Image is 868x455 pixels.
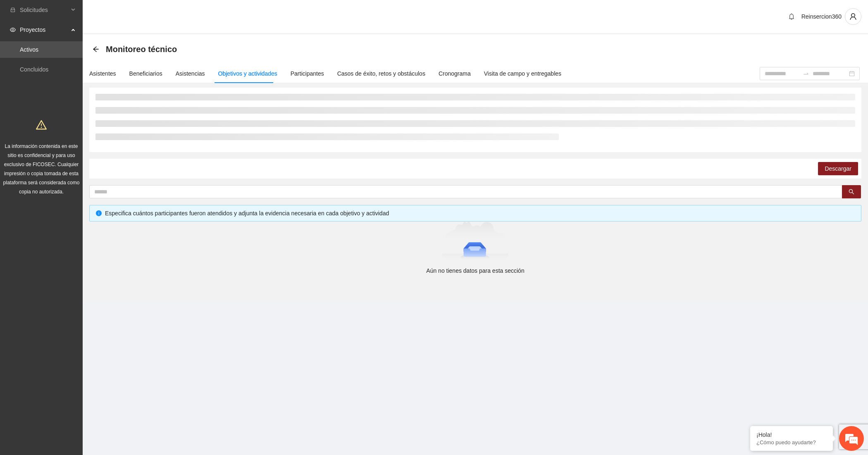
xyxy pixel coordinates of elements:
span: Descargar [825,164,851,173]
a: Activos [20,46,38,53]
div: Casos de éxito, retos y obstáculos [337,69,425,78]
textarea: Escriba su mensaje y pulse “Intro” [4,226,157,255]
span: Solicitudes [20,2,69,18]
span: Estamos en línea. [48,110,114,194]
span: user [845,13,861,20]
div: Asistencias [176,69,205,78]
span: inbox [10,7,16,13]
img: Aún no tienes datos para esta sección [442,222,509,263]
div: Especifica cuántos participantes fueron atendidos y adjunta la evidencia necesaria en cada objeti... [105,209,855,218]
div: Chatee con nosotros ahora [43,42,139,53]
span: La información contenida en este sitio es confidencial y para uso exclusivo de FICOSEC. Cualquier... [3,143,80,195]
span: search [849,189,854,195]
a: Concluidos [20,66,48,73]
span: eye [10,27,16,33]
button: bell [785,10,798,23]
span: warning [36,119,47,130]
button: search [842,185,861,198]
span: info-circle [96,210,102,216]
span: Reinsercion360 [801,13,842,20]
span: to [803,70,809,77]
div: Back [93,46,99,53]
div: Aún no tienes datos para esta sección [93,266,858,275]
div: Objetivos y actividades [218,69,277,78]
span: arrow-left [93,46,99,52]
div: Minimizar ventana de chat en vivo [136,4,155,24]
div: Beneficiarios [129,69,162,78]
span: Proyectos [20,21,69,38]
div: Asistentes [89,69,116,78]
div: ¡Hola! [756,431,827,438]
button: user [845,8,861,25]
p: ¿Cómo puedo ayudarte? [756,439,827,445]
div: Participantes [291,69,324,78]
div: Cronograma [439,69,471,78]
span: Monitoreo técnico [106,43,177,56]
button: Descargar [818,162,858,175]
span: swap-right [803,70,809,77]
div: Visita de campo y entregables [484,69,561,78]
span: bell [785,13,798,20]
